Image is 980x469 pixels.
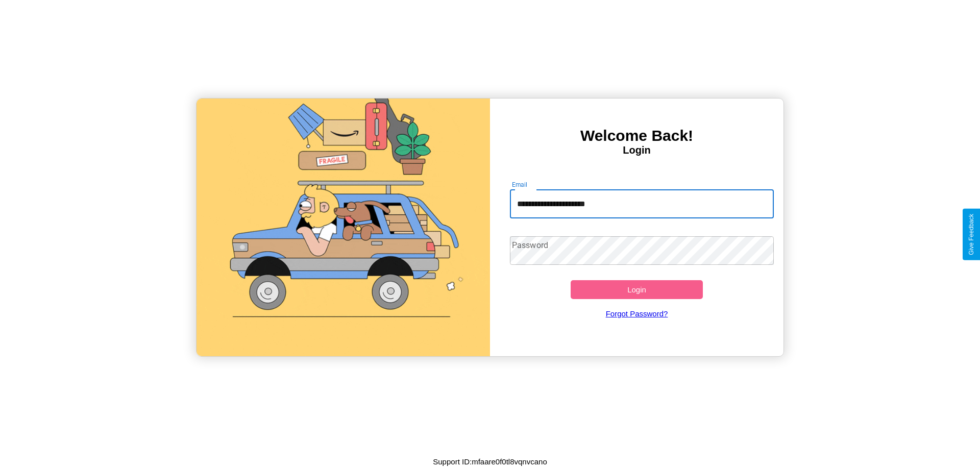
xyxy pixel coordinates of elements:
[571,280,703,299] button: Login
[512,180,528,189] label: Email
[433,455,547,468] p: Support ID: mfaare0f0tl8vqnvcano
[197,98,490,356] img: gif
[490,127,783,144] h3: Welcome Back!
[505,299,769,328] a: Forgot Password?
[968,214,975,255] div: Give Feedback
[490,144,783,156] h4: Login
